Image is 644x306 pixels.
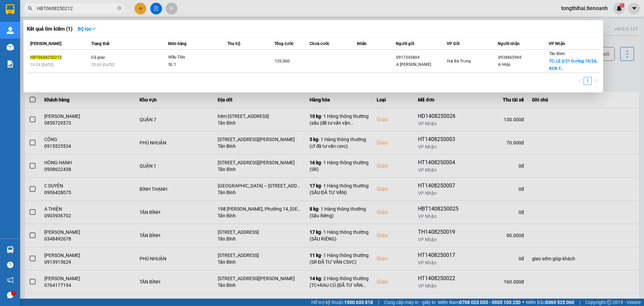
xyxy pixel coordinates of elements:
input: Tìm tên, số ĐT hoặc mã đơn [37,5,116,12]
span: Trạng thái [91,41,109,46]
span: Thu hộ [227,41,240,46]
span: Món hàng [168,41,186,46]
span: Hai Bà Trưng [447,59,471,63]
div: A [PERSON_NAME] [396,61,446,68]
div: 0938865969 [498,54,548,61]
span: message [7,292,13,298]
button: right [592,77,600,85]
span: 20:04 [DATE] [91,62,114,67]
a: 1 [584,77,591,85]
img: logo-vxr [6,4,14,14]
img: warehouse-icon [7,44,14,51]
span: TC: Lô 3/21 Đường 19/5A, KCN T... [549,59,597,71]
span: 19:24 [DATE] [30,62,53,67]
span: [PERSON_NAME] [30,41,61,46]
span: 120.000 [275,59,290,63]
span: left [578,79,582,83]
span: Chưa cước [310,41,329,46]
button: Bộ lọcdown [72,24,101,34]
img: warehouse-icon [7,27,14,34]
span: question-circle [7,262,13,268]
span: Người gửi [396,41,414,46]
img: solution-icon [7,60,14,68]
li: 1 [584,77,592,85]
span: Nhãn [357,41,367,46]
span: HBT0608250212 [30,55,62,60]
strong: Bộ lọc [78,26,96,32]
span: notification [7,277,13,283]
div: Mẫu Tiêu [168,54,219,61]
span: Đã giao [91,55,105,60]
span: down [91,27,96,31]
button: left [576,77,584,85]
span: VP Gửi [447,41,460,46]
li: Previous Page [576,77,584,85]
span: right [594,79,598,83]
img: warehouse-icon [7,246,14,253]
div: A Hiệp [498,61,548,68]
h3: Kết quả tìm kiếm ( 1 ) [27,26,72,33]
div: SL: 1 [168,61,219,69]
span: Người nhận [498,41,520,46]
span: close-circle [117,6,121,10]
span: Tổng cước [274,41,293,46]
div: 0917345804 [396,54,446,61]
span: search [28,6,33,11]
li: Next Page [592,77,600,85]
span: Tân Bình [549,51,565,56]
span: close-circle [117,5,121,12]
span: VP Nhận [549,41,565,46]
